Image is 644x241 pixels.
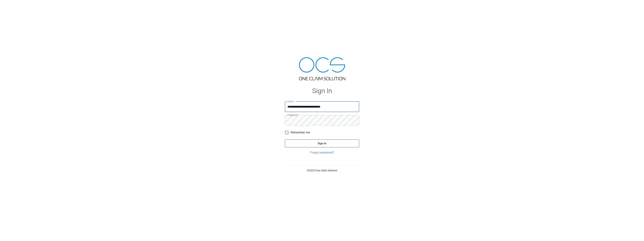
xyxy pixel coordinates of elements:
[285,87,359,95] h1: Sign In
[299,57,345,80] img: ocs-logo-tra.png
[285,169,359,172] p: © 2025 One Claim Solution
[5,2,20,10] img: ocs-logo-white-transparent.png
[287,113,299,117] label: Password
[287,100,295,103] label: Email
[285,150,359,155] a: Forgot password?
[291,130,310,135] span: Remember me
[285,139,359,147] button: Sign In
